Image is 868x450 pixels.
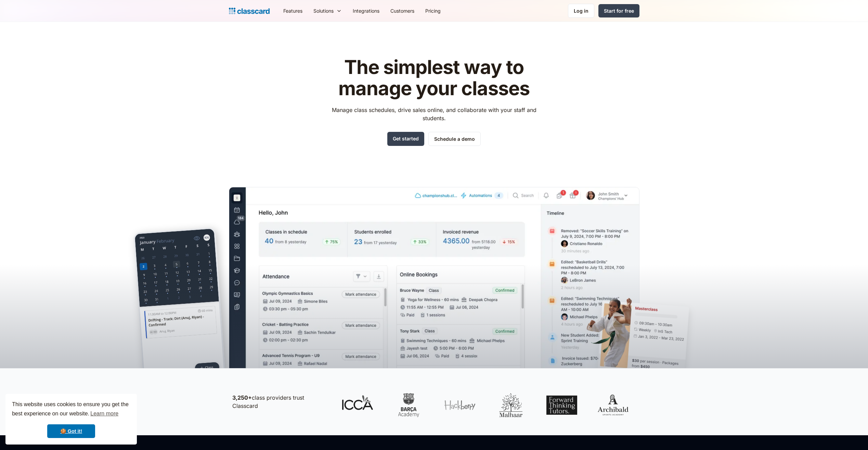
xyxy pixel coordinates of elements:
[598,4,639,17] a: Start for free
[385,3,420,18] a: Customers
[12,400,130,419] span: This website uses cookies to ensure you get the best experience on our website.
[420,3,446,18] a: Pricing
[604,7,634,14] div: Start for free
[89,409,119,419] a: learn more about cookies
[5,394,137,445] div: cookieconsent
[568,4,594,18] a: Log in
[232,393,328,410] p: class providers trust Classcard
[325,106,543,122] p: Manage class schedules, drive sales online, and collaborate with your staff and students.
[278,3,308,18] a: Features
[229,6,270,16] a: home
[325,57,543,99] h1: The simplest way to manage your classes
[428,132,481,146] a: Schedule a demo
[47,424,95,438] a: dismiss cookie message
[574,7,588,14] div: Log in
[232,394,252,401] strong: 3,250+
[387,132,424,146] a: Get started
[308,3,347,18] div: Solutions
[313,7,334,14] div: Solutions
[347,3,385,18] a: Integrations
